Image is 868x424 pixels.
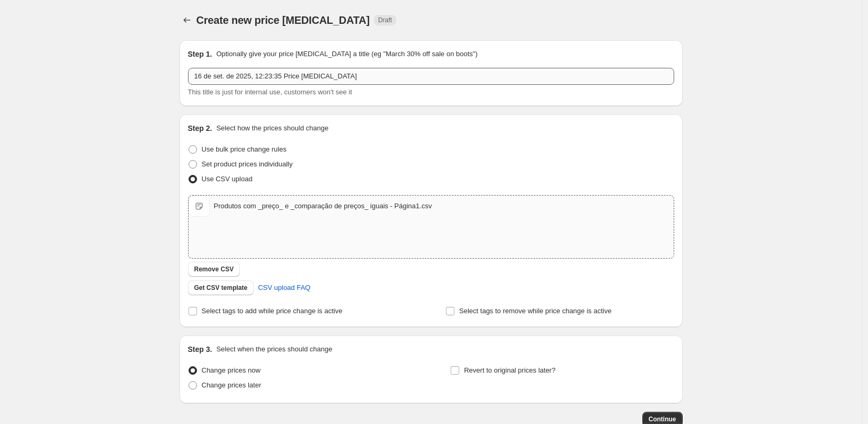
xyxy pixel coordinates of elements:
button: Remove CSV [188,262,240,277]
a: CSV upload FAQ [252,279,317,296]
button: Get CSV template [188,280,254,295]
span: Change prices now [202,366,261,374]
span: CSV upload FAQ [258,282,310,293]
h2: Step 2. [188,123,212,134]
h2: Step 1. [188,49,212,59]
span: Use CSV upload [202,175,253,183]
span: Revert to original prices later? [464,366,556,374]
span: Get CSV template [194,284,248,292]
span: Select tags to remove while price change is active [459,307,612,315]
p: Select when the prices should change [216,344,332,355]
h2: Step 3. [188,344,212,355]
span: This title is just for internal use, customers won't see it [188,88,352,96]
button: Price change jobs [180,13,194,28]
p: Optionally give your price [MEDICAL_DATA] a title (eg "March 30% off sale on boots") [216,49,477,59]
span: Change prices later [202,381,262,389]
span: Create new price [MEDICAL_DATA] [196,14,370,26]
span: Draft [378,16,392,24]
p: Select how the prices should change [216,123,328,134]
span: Continue [649,415,676,423]
div: Produtos com _preço_ e _comparação de preços_ iguais - Página1.csv [214,201,432,211]
input: 30% off holiday sale [188,68,674,85]
span: Select tags to add while price change is active [202,307,343,315]
span: Set product prices individually [202,160,293,168]
span: Remove CSV [194,265,234,273]
span: Use bulk price change rules [202,145,287,153]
